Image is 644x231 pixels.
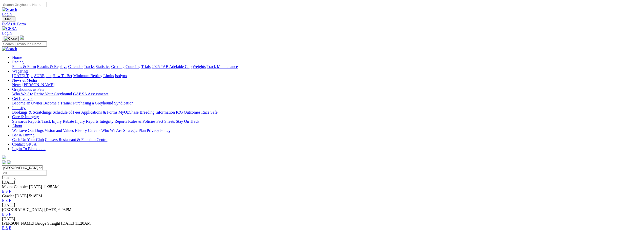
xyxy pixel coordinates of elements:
div: [DATE] [2,180,642,185]
a: Breeding Information [140,110,175,114]
span: [DATE] [29,185,42,189]
span: Mount Gambier [2,185,28,189]
span: [PERSON_NAME] Bridge Straight [2,221,60,225]
a: Wagering [12,69,28,73]
a: Privacy Policy [147,128,171,133]
a: S [6,198,8,203]
a: Statistics [96,64,110,69]
a: [PERSON_NAME] [22,83,54,87]
span: [DATE] [44,207,57,212]
div: Racing [12,64,642,69]
div: Care & Integrity [12,119,642,124]
div: Wagering [12,74,642,78]
a: Schedule of Fees [53,110,80,114]
a: How To Bet [53,74,72,78]
a: News [12,83,21,87]
a: Coursing [126,64,140,69]
img: Close [4,37,17,41]
a: Race Safe [201,110,217,114]
a: Who We Are [12,92,33,96]
input: Search [2,41,47,47]
a: Contact GRSA [12,142,36,146]
a: Chasers Restaurant & Function Centre [45,137,107,142]
span: 6:03PM [58,207,72,212]
a: S [6,189,8,193]
div: [DATE] [2,203,642,207]
img: twitter.svg [7,160,11,164]
a: Stewards Reports [12,119,40,123]
a: Fact Sheets [156,119,175,123]
a: Industry [12,105,26,110]
a: Become a Trainer [43,101,72,105]
a: Integrity Reports [99,119,127,123]
a: Minimum Betting Limits [73,74,114,78]
a: News & Media [12,78,37,82]
a: Who We Are [101,128,122,133]
a: Greyhounds as Pets [12,87,44,92]
a: Cash Up Your Club [12,137,44,142]
a: Tracks [84,64,95,69]
img: logo-grsa-white.png [2,155,6,159]
span: [DATE] [15,194,28,198]
a: Track Maintenance [207,64,238,69]
a: Applications & Forms [81,110,117,114]
a: Weights [193,64,206,69]
img: Search [2,7,17,12]
a: Get Involved [12,96,33,101]
a: Vision and Values [45,128,74,133]
a: E [2,226,5,230]
img: logo-grsa-white.png [20,35,24,40]
span: 11:35AM [43,185,59,189]
div: Greyhounds as Pets [12,92,642,96]
a: S [6,226,8,230]
div: About [12,128,642,133]
div: Fields & Form [2,22,642,26]
a: Isolynx [115,74,127,78]
a: Syndication [114,101,133,105]
span: Menu [5,17,13,21]
a: Fields & Form [12,64,36,69]
img: GRSA [2,26,17,31]
a: Careers [88,128,100,133]
div: Industry [12,110,642,115]
a: We Love Our Dogs [12,128,44,133]
span: [DATE] [61,221,74,225]
a: Care & Integrity [12,115,39,119]
a: E [2,189,5,193]
span: [GEOGRAPHIC_DATA] [2,207,43,212]
a: ICG Outcomes [176,110,200,114]
a: Bar & Dining [12,133,34,137]
span: 11:20AM [75,221,91,225]
a: Become an Owner [12,101,42,105]
div: Bar & Dining [12,137,642,142]
span: 5:18PM [29,194,42,198]
span: Gawler [2,194,14,198]
a: Calendar [68,64,83,69]
a: GAP SA Assessments [73,92,109,96]
a: 2025 TAB Adelaide Cup [152,64,192,69]
a: Results & Replays [37,64,67,69]
a: Trials [141,64,151,69]
a: Home [12,55,22,60]
a: E [2,212,5,216]
a: Stay On Track [176,119,199,123]
img: Search [2,47,17,51]
a: Track Injury Rebate [41,119,74,123]
a: E [2,198,5,203]
a: S [6,212,8,216]
a: Retire Your Greyhound [34,92,72,96]
a: [DATE] Tips [12,74,33,78]
a: SUREpick [34,74,51,78]
a: About [12,124,22,128]
a: Login [2,31,12,35]
a: Racing [12,60,24,64]
a: Rules & Policies [128,119,155,123]
a: Login To Blackbook [12,147,46,151]
div: [DATE] [2,217,642,221]
div: Get Involved [12,101,642,105]
a: F [9,198,11,203]
img: facebook.svg [2,160,6,164]
a: Strategic Plan [123,128,146,133]
input: Search [2,2,47,7]
a: Login [2,12,12,16]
